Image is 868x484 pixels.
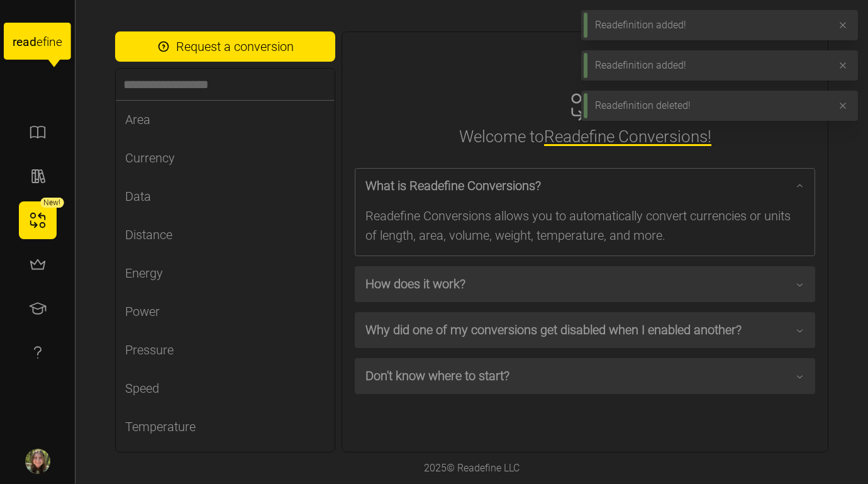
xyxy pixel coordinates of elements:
button: Why did one of my conversions get disabled when I enabled another? [355,313,815,347]
button: How does it work? [355,267,815,301]
div: Readefine Conversions allows you to automatically convert currencies or units of length, area, vo... [355,203,815,256]
span: How does it work? [365,267,795,301]
button: Request a conversion [115,31,335,62]
tspan: r [13,35,17,49]
tspan: a [23,35,29,49]
button: What is Readefine Conversions? [355,169,815,203]
div: Energy [125,264,163,283]
tspan: n [50,35,57,49]
tspan: e [36,35,43,49]
tspan: e [16,35,23,49]
div: Area [125,110,150,130]
span: What is Readefine Conversions? [365,169,795,203]
div: Distance [125,225,172,245]
tspan: i [47,35,49,49]
span: Don't know where to start? [365,359,795,393]
div: Readefinition deleted! [595,98,828,113]
h2: Welcome to [459,124,711,149]
div: New! [40,198,64,208]
a: readefine [4,10,71,79]
img: Berit Harwood [25,449,50,474]
span: Why did one of my conversions get disabled when I enabled another? [365,313,795,347]
button: Don't know where to start? [355,359,815,393]
div: 2025 © Readefine LLC [418,454,526,483]
tspan: d [30,35,36,49]
div: Readefinition added! [595,58,828,72]
tspan: f [43,35,47,49]
div: Currency [125,149,175,168]
div: Data [125,187,151,206]
div: Temperature [125,417,196,437]
div: Speed [125,379,159,398]
div: Readefinition added! [595,18,828,32]
span: Readefine Conversions! [544,127,711,146]
div: Pressure [125,340,174,360]
div: Power [125,302,160,322]
tspan: e [56,35,62,49]
span: Request a conversion [176,35,294,58]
